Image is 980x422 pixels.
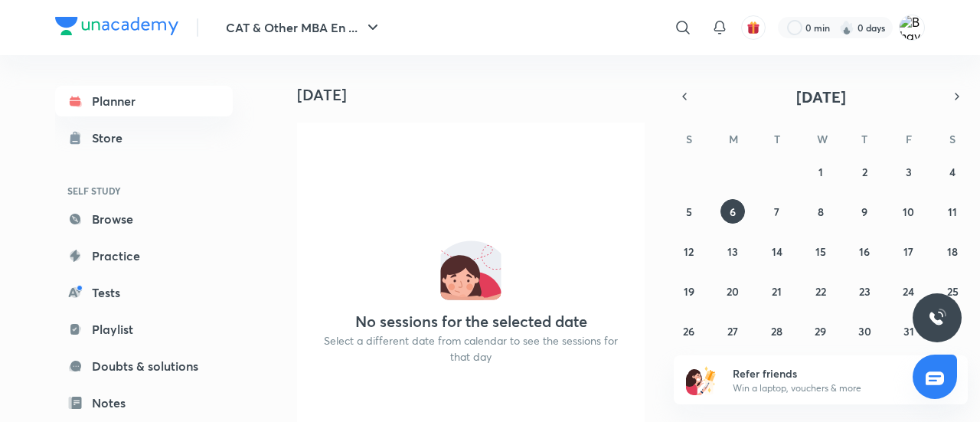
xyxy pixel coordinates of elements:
[815,284,826,299] abbr: October 22, 2025
[720,279,745,303] button: October 20, 2025
[92,129,132,147] div: Store
[903,244,913,259] abbr: October 17, 2025
[903,204,914,219] abbr: October 10, 2025
[897,159,921,184] button: October 3, 2025
[217,12,391,43] button: CAT & Other MBA En ...
[720,199,745,224] button: October 6, 2025
[677,279,701,303] button: October 19, 2025
[858,324,871,339] abbr: October 30, 2025
[55,277,233,308] a: Tests
[686,365,717,395] img: referral
[861,204,867,219] abbr: October 9, 2025
[940,159,965,184] button: October 4, 2025
[686,204,692,219] abbr: October 5, 2025
[765,199,789,224] button: October 7, 2025
[899,15,925,41] img: Bhavna Devnath
[677,319,701,343] button: October 26, 2025
[55,388,233,418] a: Notes
[940,279,965,303] button: October 25, 2025
[808,319,833,343] button: October 29, 2025
[839,20,854,35] img: streak
[772,284,782,299] abbr: October 21, 2025
[817,132,828,146] abbr: Wednesday
[852,199,877,224] button: October 9, 2025
[720,239,745,263] button: October 13, 2025
[818,165,823,179] abbr: October 1, 2025
[55,86,233,116] a: Planner
[928,309,946,327] img: ttu
[859,284,871,299] abbr: October 23, 2025
[297,86,657,104] h4: [DATE]
[859,244,870,259] abbr: October 16, 2025
[765,319,789,343] button: October 28, 2025
[730,204,736,219] abbr: October 6, 2025
[808,239,833,263] button: October 15, 2025
[948,204,957,219] abbr: October 11, 2025
[903,284,914,299] abbr: October 24, 2025
[862,165,867,179] abbr: October 2, 2025
[677,239,701,263] button: October 12, 2025
[852,279,877,303] button: October 23, 2025
[903,324,914,339] abbr: October 31, 2025
[677,199,701,224] button: October 5, 2025
[861,132,867,146] abbr: Thursday
[55,123,233,153] a: Store
[808,199,833,224] button: October 8, 2025
[765,239,789,263] button: October 14, 2025
[897,239,921,263] button: October 17, 2025
[949,165,955,179] abbr: October 4, 2025
[315,332,626,365] p: Select a different date from calendar to see the sessions for that day
[852,159,877,184] button: October 2, 2025
[808,279,833,303] button: October 22, 2025
[686,132,692,146] abbr: Sunday
[808,159,833,184] button: October 1, 2025
[733,381,921,395] p: Win a laptop, vouchers & more
[852,239,877,263] button: October 16, 2025
[684,244,694,259] abbr: October 12, 2025
[949,132,955,146] abbr: Saturday
[815,324,826,339] abbr: October 29, 2025
[55,17,178,39] a: Company Logo
[897,199,921,224] button: October 10, 2025
[727,324,738,339] abbr: October 27, 2025
[55,204,233,234] a: Browse
[683,324,694,339] abbr: October 26, 2025
[746,21,760,34] img: avatar
[852,319,877,343] button: October 30, 2025
[940,199,965,224] button: October 11, 2025
[771,324,782,339] abbr: October 28, 2025
[684,284,694,299] abbr: October 19, 2025
[796,87,846,107] span: [DATE]
[906,132,912,146] abbr: Friday
[55,240,233,271] a: Practice
[55,178,233,204] h6: SELF STUDY
[720,319,745,343] button: October 27, 2025
[774,132,780,146] abbr: Tuesday
[897,279,921,303] button: October 24, 2025
[765,279,789,303] button: October 21, 2025
[815,244,826,259] abbr: October 15, 2025
[741,15,766,40] button: avatar
[695,86,946,107] button: [DATE]
[940,239,965,263] button: October 18, 2025
[727,244,738,259] abbr: October 13, 2025
[729,132,738,146] abbr: Monday
[733,365,921,381] h6: Refer friends
[55,17,178,35] img: Company Logo
[727,284,739,299] abbr: October 20, 2025
[355,312,587,331] h4: No sessions for the selected date
[897,319,921,343] button: October 31, 2025
[947,244,958,259] abbr: October 18, 2025
[440,239,501,300] img: No events
[55,314,233,345] a: Playlist
[818,204,824,219] abbr: October 8, 2025
[774,204,779,219] abbr: October 7, 2025
[55,351,233,381] a: Doubts & solutions
[947,284,959,299] abbr: October 25, 2025
[772,244,782,259] abbr: October 14, 2025
[906,165,912,179] abbr: October 3, 2025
